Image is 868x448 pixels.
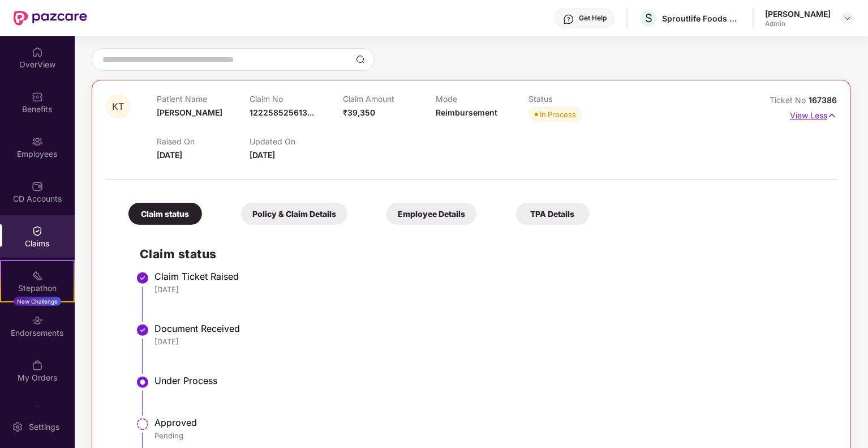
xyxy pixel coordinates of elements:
img: svg+xml;base64,PHN2ZyBpZD0iSGVscC0zMngzMiIgeG1sbnM9Imh0dHA6Ly93d3cudzMub3JnLzIwMDAvc3ZnIiB3aWR0aD... [563,14,574,25]
div: In Process [540,109,577,120]
div: Employee Details [386,203,476,225]
div: Claim status [128,203,202,225]
div: Policy & Claim Details [241,203,347,225]
img: svg+xml;base64,PHN2ZyBpZD0iU3RlcC1QZW5kaW5nLTMyeDMyIiB4bWxucz0iaHR0cDovL3d3dy53My5vcmcvMjAwMC9zdm... [136,417,149,431]
span: [DATE] [157,150,182,160]
p: Mode [436,94,528,104]
img: svg+xml;base64,PHN2ZyBpZD0iRHJvcGRvd24tMzJ4MzIiIHhtbG5zPSJodHRwOi8vd3d3LnczLm9yZy8yMDAwL3N2ZyIgd2... [843,14,852,23]
span: ₹39,350 [343,108,375,117]
div: Settings [25,421,63,433]
div: Under Process [154,375,826,386]
img: svg+xml;base64,PHN2ZyBpZD0iRW5kb3JzZW1lbnRzIiB4bWxucz0iaHR0cDovL3d3dy53My5vcmcvMjAwMC9zdmciIHdpZH... [32,315,43,326]
img: svg+xml;base64,PHN2ZyBpZD0iVXBkYXRlZCIgeG1sbnM9Imh0dHA6Ly93d3cudzMub3JnLzIwMDAvc3ZnIiB3aWR0aD0iMj... [32,404,43,416]
img: svg+xml;base64,PHN2ZyBpZD0iQ0RfQWNjb3VudHMiIGRhdGEtbmFtZT0iQ0QgQWNjb3VudHMiIHhtbG5zPSJodHRwOi8vd3... [32,181,43,192]
div: New Challenge [14,297,61,306]
div: [DATE] [154,336,826,347]
img: svg+xml;base64,PHN2ZyBpZD0iU3RlcC1BY3RpdmUtMzJ4MzIiIHhtbG5zPSJodHRwOi8vd3d3LnczLm9yZy8yMDAwL3N2Zy... [136,376,149,389]
p: Status [529,94,622,104]
span: S [645,11,652,25]
img: svg+xml;base64,PHN2ZyBpZD0iQ2xhaW0iIHhtbG5zPSJodHRwOi8vd3d3LnczLm9yZy8yMDAwL3N2ZyIgd2lkdGg9IjIwIi... [32,225,43,237]
div: Document Received [154,323,826,334]
img: svg+xml;base64,PHN2ZyBpZD0iU3RlcC1Eb25lLTMyeDMyIiB4bWxucz0iaHR0cDovL3d3dy53My5vcmcvMjAwMC9zdmciIH... [136,323,149,337]
span: 167386 [809,95,837,105]
img: svg+xml;base64,PHN2ZyBpZD0iQmVuZWZpdHMiIHhtbG5zPSJodHRwOi8vd3d3LnczLm9yZy8yMDAwL3N2ZyIgd2lkdGg9Ij... [32,91,43,103]
img: svg+xml;base64,PHN2ZyBpZD0iU3RlcC1Eb25lLTMyeDMyIiB4bWxucz0iaHR0cDovL3d3dy53My5vcmcvMjAwMC9zdmciIH... [136,271,149,285]
span: [PERSON_NAME] [157,108,222,117]
div: Claim Ticket Raised [154,271,826,282]
div: Admin [765,19,831,28]
p: Patient Name [157,94,250,104]
div: Approved [154,417,826,428]
span: KT [113,102,124,112]
p: Raised On [157,136,250,146]
img: svg+xml;base64,PHN2ZyBpZD0iU2V0dGluZy0yMHgyMCIgeG1sbnM9Imh0dHA6Ly93d3cudzMub3JnLzIwMDAvc3ZnIiB3aW... [12,421,23,433]
p: View Less [790,106,837,122]
img: svg+xml;base64,PHN2ZyBpZD0iRW1wbG95ZWVzIiB4bWxucz0iaHR0cDovL3d3dy53My5vcmcvMjAwMC9zdmciIHdpZHRoPS... [32,136,43,147]
img: New Pazcare Logo [14,11,87,25]
img: svg+xml;base64,PHN2ZyBpZD0iSG9tZSIgeG1sbnM9Imh0dHA6Ly93d3cudzMub3JnLzIwMDAvc3ZnIiB3aWR0aD0iMjAiIG... [32,46,43,58]
img: svg+xml;base64,PHN2ZyB4bWxucz0iaHR0cDovL3d3dy53My5vcmcvMjAwMC9zdmciIHdpZHRoPSIxNyIgaGVpZ2h0PSIxNy... [827,109,837,122]
div: Sproutlife Foods Private Limited [662,13,741,24]
span: Reimbursement [436,108,497,117]
span: 122258525613... [250,108,314,117]
img: svg+xml;base64,PHN2ZyBpZD0iTXlfT3JkZXJzIiBkYXRhLW5hbWU9Ik15IE9yZGVycyIgeG1sbnM9Imh0dHA6Ly93d3cudz... [32,360,43,371]
span: Ticket No [770,95,809,105]
p: Claim No [250,94,342,104]
p: Claim Amount [343,94,436,104]
span: [DATE] [250,150,275,160]
h2: Claim status [140,245,826,263]
img: svg+xml;base64,PHN2ZyB4bWxucz0iaHR0cDovL3d3dy53My5vcmcvMjAwMC9zdmciIHdpZHRoPSIyMSIgaGVpZ2h0PSIyMC... [32,270,43,281]
div: Stepathon [1,283,74,294]
div: Pending [154,430,826,441]
div: TPA Details [516,203,590,225]
img: svg+xml;base64,PHN2ZyBpZD0iU2VhcmNoLTMyeDMyIiB4bWxucz0iaHR0cDovL3d3dy53My5vcmcvMjAwMC9zdmciIHdpZH... [356,55,365,64]
div: [PERSON_NAME] [765,8,831,19]
p: Updated On [250,136,342,146]
div: Get Help [579,14,607,23]
div: [DATE] [154,284,826,295]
